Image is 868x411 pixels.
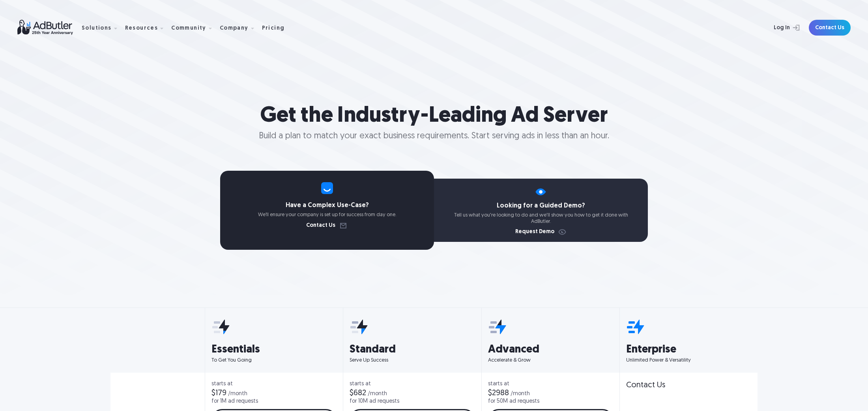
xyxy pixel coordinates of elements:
div: Solutions [82,26,112,31]
div: Company [220,26,249,31]
a: Contact Us [809,20,851,36]
div: $179 [211,389,226,397]
a: Pricing [262,24,291,31]
h3: Enterprise [626,344,751,355]
p: Tell us what you're looking to do and we'll show you how to get it done with AdButler. [434,212,648,224]
p: To Get You Going [211,357,337,364]
div: Resources [125,15,170,40]
div: Company [220,15,260,40]
div: for 10M ad requests [350,399,399,404]
div: starts at [488,381,613,387]
h3: Essentials [211,344,337,355]
div: for 50M ad requests [488,399,539,404]
p: We’ll ensure your company is set up for success from day one. [220,212,434,218]
h3: Advanced [488,344,613,355]
div: Contact Us [626,381,665,389]
div: Community [171,26,206,31]
div: for 1M ad requests [211,399,258,404]
div: Resources [125,26,158,31]
p: Serve Up Success [350,357,475,364]
a: Request Demo [515,229,567,235]
h3: Standard [350,344,475,355]
p: Accelerate & Grow [488,357,613,364]
div: Community [171,15,218,40]
div: $2988 [488,389,509,397]
div: starts at [350,381,475,387]
div: Solutions [82,15,123,40]
div: Pricing [262,26,285,31]
a: Contact Us [306,223,348,228]
div: starts at [211,381,337,387]
div: /month [228,391,247,397]
div: $682 [350,389,366,397]
h4: Have a Complex Use-Case? [220,202,434,209]
div: /month [368,391,387,397]
p: Unlimited Power & Versatility [626,357,751,364]
a: Log In [753,20,804,36]
div: /month [511,391,530,397]
h4: Looking for a Guided Demo? [434,203,648,209]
